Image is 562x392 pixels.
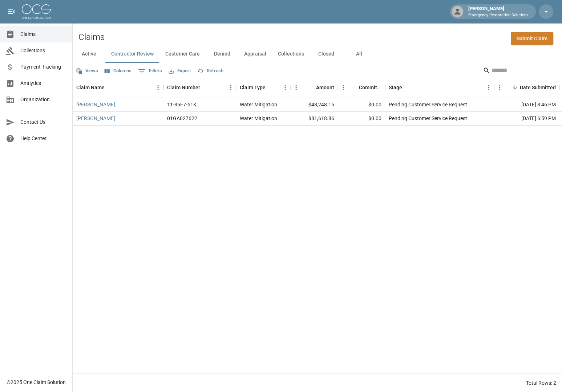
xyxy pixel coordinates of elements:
div: dynamic tabs [73,45,562,63]
div: Stage [385,77,494,98]
button: Menu [494,82,505,93]
button: Sort [200,82,210,93]
a: [PERSON_NAME] [76,115,115,122]
div: $0.00 [338,98,385,112]
button: Sort [306,82,316,93]
div: Committed Amount [338,77,385,98]
div: Water Mitigation [240,101,277,108]
div: Amount [291,77,338,98]
div: $81,618.86 [291,112,338,126]
div: Search [483,65,561,78]
button: Contractor Review [105,45,159,63]
p: Emergency Restoration Solutions [468,12,529,19]
button: Menu [225,82,236,93]
button: Menu [153,82,163,93]
div: Amount [316,77,334,98]
div: Pending Customer Service Request [389,115,467,122]
div: [PERSON_NAME] [465,5,531,18]
button: Menu [280,82,291,93]
div: $48,248.15 [291,98,338,112]
button: Sort [402,82,412,93]
h2: Claims [78,32,105,42]
img: ocs-logo-white-transparent.png [22,4,51,19]
div: Pending Customer Service Request [389,101,467,108]
button: Active [73,45,105,63]
span: Collections [20,47,66,54]
div: © 2025 One Claim Solution [7,379,66,386]
button: Appraisal [238,45,272,63]
div: $0.00 [338,112,385,126]
button: Sort [510,82,520,93]
div: Claim Number [167,77,200,98]
button: Views [74,65,100,77]
button: Denied [206,45,238,63]
div: Claim Type [240,77,266,98]
div: Claim Type [236,77,291,98]
a: [PERSON_NAME] [76,101,115,108]
div: Claim Name [73,77,163,98]
span: Claims [20,30,66,38]
button: Show filters [136,65,164,77]
button: Export [167,65,193,77]
button: All [343,45,375,63]
button: Select columns [103,65,133,77]
div: Claim Number [163,77,236,98]
span: Payment Tracking [20,63,66,71]
button: Customer Care [159,45,206,63]
a: Submit Claim [511,32,553,45]
button: Menu [483,82,494,93]
div: Total Rows: 2 [526,379,556,387]
div: [DATE] 8:46 PM [494,98,559,112]
button: Menu [291,82,302,93]
div: Stage [389,77,402,98]
span: Contact Us [20,118,66,126]
button: open drawer [4,4,19,19]
div: Claim Name [76,77,105,98]
div: Water Mitigation [240,115,277,122]
button: Sort [266,82,276,93]
button: Sort [349,82,359,93]
button: Closed [310,45,343,63]
div: Committed Amount [359,77,381,98]
button: Menu [338,82,349,93]
div: Date Submitted [520,77,556,98]
button: Refresh [195,65,225,77]
button: Sort [105,82,115,93]
div: 11-85F7-51K [167,101,197,108]
span: Analytics [20,79,66,87]
div: 01GA027622 [167,115,197,122]
div: [DATE] 6:59 PM [494,112,559,126]
span: Organization [20,96,66,103]
span: Help Center [20,135,66,142]
div: Date Submitted [494,77,559,98]
button: Collections [272,45,310,63]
